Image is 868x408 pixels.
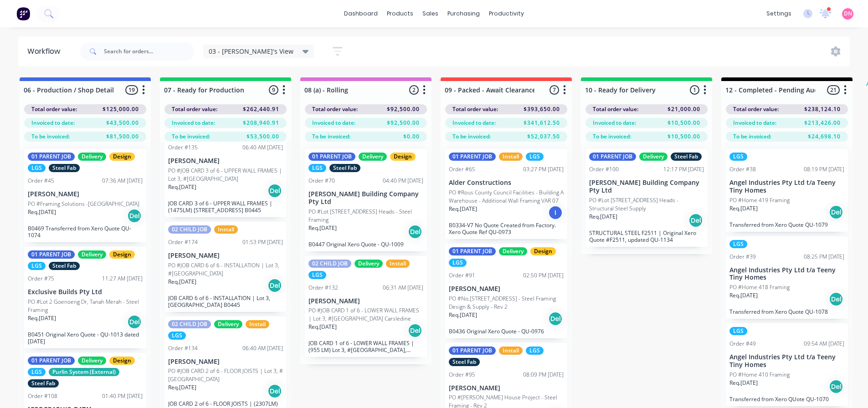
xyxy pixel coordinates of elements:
[49,164,80,172] div: Steel Fab
[312,133,350,141] span: To be invoiced:
[527,133,560,141] span: $52,037.50
[168,200,283,214] p: JOB CARD 3 of 6 - UPPER WALL FRAMES | (1475LM) [STREET_ADDRESS] B0445
[729,308,844,315] p: Transferred from Xero Quote QU-1078
[387,119,420,127] span: $92,500.00
[24,247,146,348] div: 01 PARENT JOBDeliveryDesignLGSSteel FabOrder #7511:27 AM [DATE]Exclusive Builds Pty LtdPO #Lot 2 ...
[804,105,841,113] span: $238,124.10
[449,189,564,205] p: PO #Rous County Council Facilities - Building A Warehouse - Additional Wall Framing VAR 07
[242,143,283,152] div: 06:40 AM [DATE]
[445,149,567,239] div: 01 PARENT JOBInstallLGSOrder #6503:27 PM [DATE]Alder ConstructionsPO #Rous County Council Facilit...
[829,292,843,306] div: Del
[729,371,790,379] p: PO #Home 410 Framing
[733,133,771,141] span: To be invoiced:
[168,295,283,308] p: JOB CARD 6 of 6 - INSTALLATION | Lot 3, [GEOGRAPHIC_DATA] B0445
[168,183,196,191] p: Req. [DATE]
[804,340,844,348] div: 09:54 AM [DATE]
[164,222,287,312] div: 02 CHILD JOBInstallOrder #17401:53 PM [DATE][PERSON_NAME]PO #JOB CARD 6 of 6 - INSTALLATION | Lot...
[449,311,477,319] p: Req. [DATE]
[733,119,776,127] span: Invoiced to date:
[16,7,30,20] img: Factory
[28,200,139,208] p: PO #Framing Solutions -[GEOGRAPHIC_DATA]
[78,357,106,365] div: Delivery
[31,119,75,127] span: Invoiced to date:
[28,177,54,185] div: Order #45
[28,190,143,198] p: [PERSON_NAME]
[449,285,564,293] p: [PERSON_NAME]
[390,153,416,161] div: Design
[308,177,335,185] div: Order #70
[593,119,636,127] span: Invoiced to date:
[452,105,498,113] span: Total order value:
[243,119,279,127] span: $208,940.91
[589,196,704,213] p: PO #Lot [STREET_ADDRESS] Heads - Structural Steel Supply
[168,358,283,366] p: [PERSON_NAME]
[443,7,484,20] div: purchasing
[729,240,747,248] div: LGS
[168,167,283,183] p: PO #JOB CARD 3 of 6 - UPPER WALL FRAMES | Lot 3, #[GEOGRAPHIC_DATA]
[27,46,65,57] div: Workflow
[449,165,475,173] div: Order #65
[589,229,704,243] p: STRUCTURAL STEEL F2511 | Original Xero Quote #F2511, updated QU-1134
[359,153,387,161] div: Delivery
[726,323,848,406] div: LGSOrder #4909:54 AM [DATE]Angel Industries Pty Ltd t/a Teeny Tiny HomesPO #Home 410 FramingReq.[...
[499,247,527,255] div: Delivery
[308,284,338,292] div: Order #132
[312,105,358,113] span: Total order value:
[308,260,351,268] div: 02 CHILD JOB
[688,213,703,228] div: Del
[28,153,75,161] div: 01 PARENT JOB
[127,315,142,329] div: Del
[449,271,475,280] div: Order #91
[829,205,843,219] div: Del
[729,291,758,300] p: Req. [DATE]
[329,164,360,172] div: Steel Fab
[168,225,211,234] div: 02 CHILD JOB
[28,368,46,376] div: LGS
[449,205,477,213] p: Req. [DATE]
[382,7,418,20] div: products
[168,143,198,152] div: Order #135
[168,252,283,260] p: [PERSON_NAME]
[524,105,560,113] span: $393,650.00
[28,208,56,216] p: Req. [DATE]
[168,367,283,383] p: PO #JOB CARD 2 of 6 - FLOOR JOISTS | Lot 3, #[GEOGRAPHIC_DATA]
[593,133,631,141] span: To be invoiced:
[28,288,143,296] p: Exclusive Builds Pty Ltd
[168,261,283,278] p: PO #JOB CARD 6 of 6 - INSTALLATION | Lot 3, #[GEOGRAPHIC_DATA]
[246,320,269,328] div: Install
[844,10,852,18] span: DN
[267,384,282,398] div: Del
[449,259,467,267] div: LGS
[408,224,422,239] div: Del
[106,133,139,141] span: $81,500.00
[305,149,427,251] div: 01 PARENT JOBDeliveryDesignLGSSteel FabOrder #7004:40 PM [DATE][PERSON_NAME] Building Company Pty...
[28,357,75,365] div: 01 PARENT JOB
[808,133,841,141] span: $24,698.10
[168,157,283,165] p: [PERSON_NAME]
[530,247,556,255] div: Design
[729,196,790,204] p: PO #Home 419 Framing
[308,271,326,279] div: LGS
[78,153,106,161] div: Delivery
[209,46,293,56] span: 03 - [PERSON_NAME]'s View
[28,314,56,322] p: Req. [DATE]
[102,177,143,185] div: 07:36 AM [DATE]
[102,392,143,400] div: 01:40 PM [DATE]
[312,119,355,127] span: Invoiced to date:
[49,262,80,270] div: Steel Fab
[172,133,210,141] span: To be invoiced:
[449,295,564,311] p: PO #No.[STREET_ADDRESS] - Steel Framing Design & Supply - Rev 2
[418,7,443,20] div: sales
[164,116,287,217] div: Order #13506:40 AM [DATE][PERSON_NAME]PO #JOB CARD 3 of 6 - UPPER WALL FRAMES | Lot 3, #[GEOGRAPH...
[449,384,564,392] p: [PERSON_NAME]
[729,327,747,335] div: LGS
[729,353,844,369] p: Angel Industries Pty Ltd t/a Teeny Tiny Homes
[339,7,382,20] a: dashboard
[308,153,355,161] div: 01 PARENT JOB
[168,238,198,246] div: Order #174
[449,358,480,366] div: Steel Fab
[387,105,420,113] span: $92,500.00
[726,236,848,319] div: LGSOrder #3908:25 PM [DATE]Angel Industries Pty Ltd t/a Teeny Tiny HomesPO #Home 418 FramingReq.[...
[449,153,496,161] div: 01 PARENT JOB
[729,253,756,261] div: Order #39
